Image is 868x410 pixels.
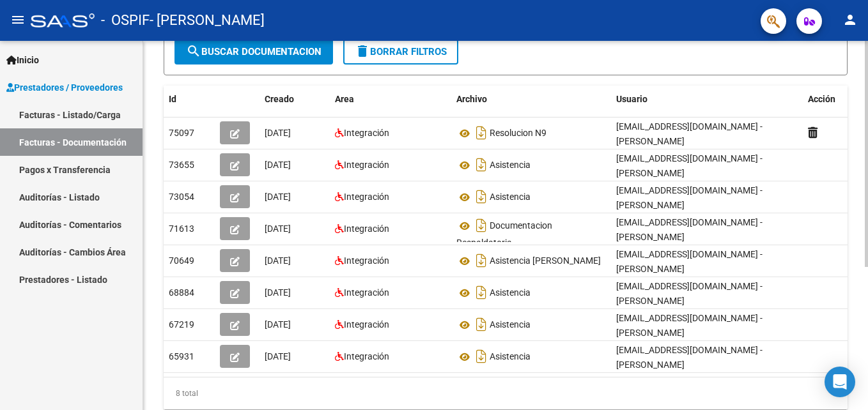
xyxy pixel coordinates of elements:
[344,287,389,298] span: Integración
[803,86,867,113] datatable-header-cell: Acción
[343,39,458,65] button: Borrar Filtros
[616,313,763,338] span: [EMAIL_ADDRESS][DOMAIN_NAME] - [PERSON_NAME]
[265,224,291,234] span: [DATE]
[344,351,389,361] span: Integración
[616,249,763,274] span: [EMAIL_ADDRESS][DOMAIN_NAME] - [PERSON_NAME]
[150,6,265,34] span: - [PERSON_NAME]
[10,12,26,27] mat-icon: menu
[616,217,763,242] span: [EMAIL_ADDRESS][DOMAIN_NAME] - [PERSON_NAME]
[808,94,835,104] span: Acción
[265,192,291,202] span: [DATE]
[616,345,763,370] span: [EMAIL_ADDRESS][DOMAIN_NAME] - [PERSON_NAME]
[344,255,389,266] span: Integración
[169,192,194,202] span: 73054
[473,186,490,207] i: Descargar documento
[265,94,294,104] span: Creado
[164,86,215,113] datatable-header-cell: Id
[842,12,858,27] mat-icon: person
[344,192,389,202] span: Integración
[169,94,176,104] span: Id
[6,53,39,67] span: Inicio
[169,224,194,234] span: 71613
[265,160,291,170] span: [DATE]
[355,43,370,59] mat-icon: delete
[265,128,291,138] span: [DATE]
[473,314,490,335] i: Descargar documento
[490,160,531,171] span: Asistencia
[825,367,855,397] div: Open Intercom Messenger
[344,319,389,330] span: Integración
[490,352,531,362] span: Asistencia
[265,255,291,266] span: [DATE]
[265,351,291,361] span: [DATE]
[616,94,647,104] span: Usuario
[164,377,848,409] div: 8 total
[355,46,447,57] span: Borrar Filtros
[101,6,150,34] span: - OSPIF
[473,215,490,236] i: Descargar documento
[473,282,490,303] i: Descargar documento
[344,128,389,138] span: Integración
[169,287,194,298] span: 68884
[490,128,546,139] span: Resolucion N9
[6,80,123,95] span: Prestadores / Proveedores
[611,86,803,113] datatable-header-cell: Usuario
[169,319,194,330] span: 67219
[473,250,490,271] i: Descargar documento
[265,287,291,298] span: [DATE]
[169,255,194,266] span: 70649
[473,346,490,367] i: Descargar documento
[490,320,531,330] span: Asistencia
[616,121,763,146] span: [EMAIL_ADDRESS][DOMAIN_NAME] - [PERSON_NAME]
[616,281,763,306] span: [EMAIL_ADDRESS][DOMAIN_NAME] - [PERSON_NAME]
[473,155,490,175] i: Descargar documento
[169,160,194,170] span: 73655
[456,94,487,104] span: Archivo
[265,319,291,330] span: [DATE]
[616,153,763,178] span: [EMAIL_ADDRESS][DOMAIN_NAME] - [PERSON_NAME]
[186,46,322,57] span: Buscar Documentacion
[335,94,354,104] span: Area
[169,351,194,361] span: 65931
[616,185,763,210] span: [EMAIL_ADDRESS][DOMAIN_NAME] - [PERSON_NAME]
[169,128,194,138] span: 75097
[473,123,490,143] i: Descargar documento
[260,86,330,113] datatable-header-cell: Creado
[330,86,451,113] datatable-header-cell: Area
[174,39,333,65] button: Buscar Documentacion
[451,86,611,113] datatable-header-cell: Archivo
[456,221,552,248] span: Documentacion Respaldatoria
[344,160,389,170] span: Integración
[490,256,601,266] span: Asistencia [PERSON_NAME]
[490,192,531,202] span: Asistencia
[186,43,201,59] mat-icon: search
[344,224,389,234] span: Integración
[490,288,531,298] span: Asistencia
